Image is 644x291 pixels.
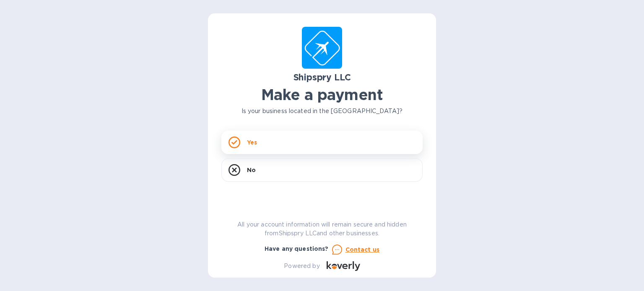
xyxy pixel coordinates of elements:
p: Powered by [284,262,319,270]
b: Have any questions? [265,245,329,252]
h1: Make a payment [221,86,423,103]
p: Yes [247,138,257,147]
p: Is your business located in the [GEOGRAPHIC_DATA]? [221,107,423,116]
b: Shipspry LLC [293,72,351,82]
p: All your account information will remain secure and hidden from Shipspry LLC and other businesses. [221,220,423,238]
u: Contact us [345,246,380,253]
p: No [247,166,256,174]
